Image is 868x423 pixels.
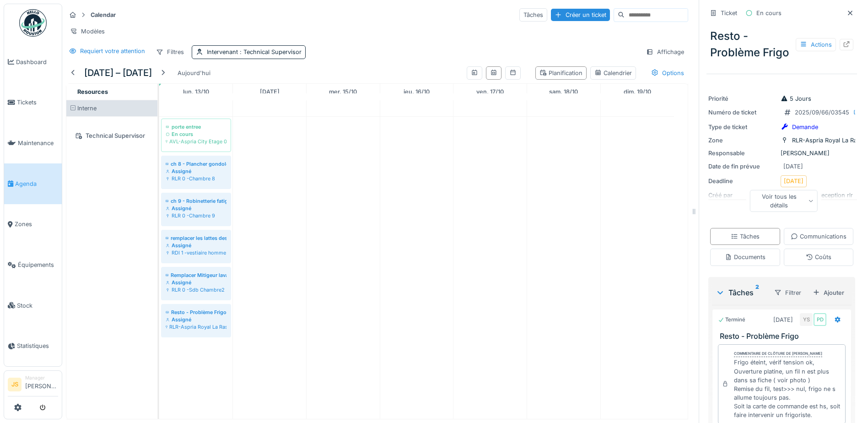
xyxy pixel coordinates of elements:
[814,313,826,326] div: PD
[734,358,841,419] div: Frigo éteint, vérif tension ok, Ouverture platine, un fil n est plus dans sa fiche ( voir photo )...
[474,86,506,98] a: 17 octobre 2025
[792,123,818,131] div: Demande
[708,108,777,117] div: Numéro de ticket
[25,374,58,394] li: [PERSON_NAME]
[166,242,226,249] div: Assigné
[4,163,62,204] a: Agenda
[4,204,62,245] a: Zones
[706,24,857,65] div: Resto - Problème Frigo
[720,332,847,341] h3: Resto - Problème Frigo
[8,378,22,391] li: JS
[166,168,226,175] div: Assigné
[166,212,226,219] div: RLR 0 -Chambre 9
[734,351,822,357] div: Commentaire de clôture de [PERSON_NAME]
[87,11,119,19] strong: Calendar
[80,47,145,55] div: Requiert votre attention
[800,313,813,326] div: YS
[708,149,855,157] div: [PERSON_NAME]
[725,253,766,261] div: Documents
[16,58,58,66] span: Dashboard
[621,86,653,98] a: 19 octobre 2025
[166,234,226,242] div: remplacer les lattes des douches
[181,86,211,98] a: 13 octobre 2025
[17,342,58,350] span: Statistiques
[166,175,226,182] div: RLR 0 -Chambre 8
[519,8,547,22] div: Tâches
[806,253,831,261] div: Coûts
[166,249,226,256] div: RDI 1 -vestiaire homme
[731,232,760,241] div: Tâches
[642,45,688,59] div: Affichage
[781,94,811,103] div: 5 Jours
[166,197,226,205] div: ch 9 - Robinetterie fatiguée + Remettre une bouchon comme dans les autres chambres
[152,45,188,59] div: Filtres
[539,69,582,77] div: Planification
[594,69,632,77] div: Calendrier
[166,316,226,323] div: Assigné
[708,177,777,185] div: Deadline
[4,82,62,123] a: Tickets
[770,286,805,299] div: Filtrer
[15,179,58,188] span: Agenda
[174,67,214,79] div: Aujourd'hui
[72,130,152,141] div: Technical Supervisor
[4,42,62,82] a: Dashboard
[77,105,97,112] span: Interne
[756,9,782,17] div: En cours
[716,287,766,298] div: Tâches
[708,162,777,171] div: Date de fin prévue
[166,138,226,145] div: AVL-Aspria City Etage 0
[258,86,282,98] a: 14 octobre 2025
[77,88,108,95] span: Resources
[166,205,226,212] div: Assigné
[755,287,759,298] sup: 2
[327,86,359,98] a: 15 octobre 2025
[708,123,777,131] div: Type de ticket
[19,9,47,37] img: Badge_color-CXgf-gQk.svg
[547,86,580,98] a: 18 octobre 2025
[809,287,848,299] div: Ajouter
[708,136,777,145] div: Zone
[749,190,818,212] div: Voir tous les détails
[15,220,58,228] span: Zones
[18,260,58,269] span: Équipements
[773,315,793,324] div: [DATE]
[4,244,62,285] a: Équipements
[166,286,226,293] div: RLR 0 -Sdb Chambre2
[66,25,109,38] div: Modèles
[4,285,62,326] a: Stock
[166,160,226,168] div: ch 8 - Plancher gondole devant la salle de bain+ écart entre les lattes
[17,301,58,310] span: Stock
[4,326,62,367] a: Statistiques
[401,86,432,98] a: 16 octobre 2025
[25,374,58,381] div: Manager
[795,108,849,117] div: 2025/09/66/03545
[166,130,226,138] div: En cours
[796,38,836,51] div: Actions
[783,162,803,171] div: [DATE]
[84,67,152,78] h5: [DATE] – [DATE]
[8,374,58,396] a: JS Manager[PERSON_NAME]
[708,149,777,157] div: Responsable
[718,316,745,324] div: Terminé
[17,98,58,107] span: Tickets
[791,232,846,241] div: Communications
[551,9,610,21] div: Créer un ticket
[207,48,302,56] div: Intervenant
[647,66,688,80] div: Options
[166,271,226,279] div: Remplacer Mitigeur lavabo chambre 2 - le materiel est de stock
[166,279,226,286] div: Assigné
[784,177,803,185] div: [DATE]
[721,9,737,17] div: Ticket
[708,94,777,103] div: Priorité
[166,323,226,331] div: RLR-Aspria Royal La Rasante Etage 0
[18,139,58,147] span: Maintenance
[238,49,302,55] span: : Technical Supervisor
[166,123,226,130] div: porte entree
[166,309,226,316] div: Resto - Problème Frigo
[4,123,62,163] a: Maintenance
